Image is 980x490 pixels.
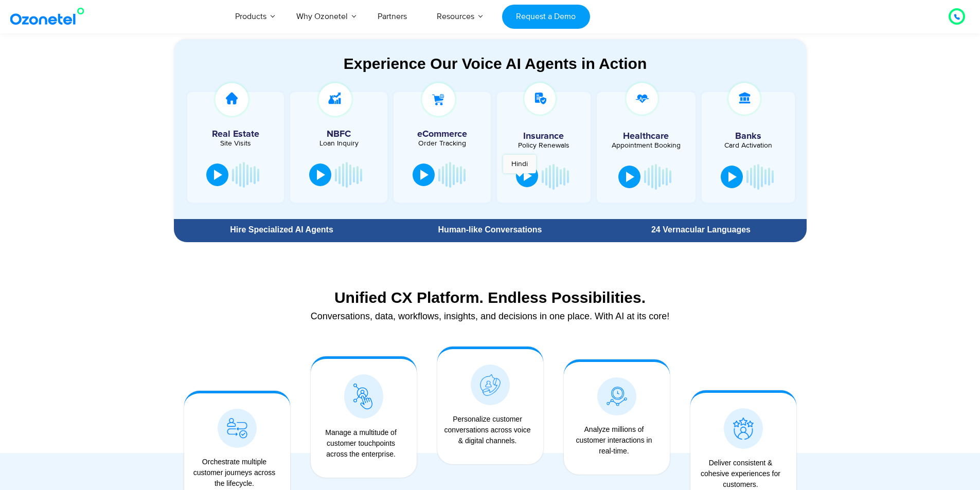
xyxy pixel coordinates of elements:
h5: Insurance [502,132,585,141]
h5: Banks [707,132,790,141]
div: Human-like Conversations [389,226,590,234]
div: Conversations, data, workflows, insights, and decisions in one place. With AI at its core! [179,312,801,321]
div: Appointment Booking [604,142,688,149]
div: Analyze millions of customer interactions in real-time. [569,424,660,457]
div: Hire Specialized AI Agents [179,226,385,234]
div: Deliver consistent & cohesive experiences for customers. [696,458,786,490]
div: 24 Vernacular Languages [600,226,801,234]
div: Unified CX Platform. Endless Possibilities. [179,288,801,306]
div: Site Visits [192,140,279,147]
h5: Real Estate [192,130,279,139]
div: Orchestrate multiple customer journeys across the lifecycle. [189,457,280,489]
h5: NBFC [295,130,382,139]
h5: eCommerce [399,130,486,139]
h5: Healthcare [604,132,688,141]
div: Policy Renewals [502,142,585,149]
div: Experience Our Voice AI Agents in Action [184,55,807,72]
div: Order Tracking [399,140,486,147]
div: Loan Inquiry [295,140,382,147]
a: Request a Demo [502,5,590,29]
div: Card Activation [707,142,790,149]
div: Manage a multitude of customer touchpoints across the enterprise. [316,427,406,460]
div: Personalize customer conversations across voice & digital channels. [442,414,533,446]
